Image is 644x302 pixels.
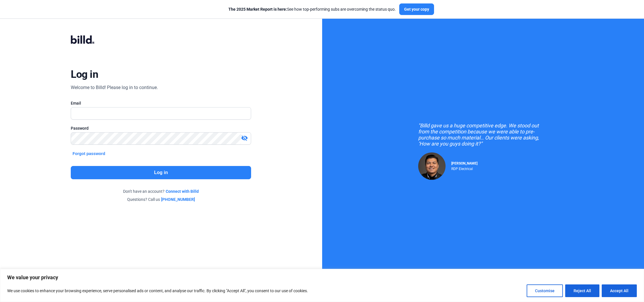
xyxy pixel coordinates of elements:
div: Don't have an account? [71,188,251,194]
div: Password [71,125,251,131]
button: Forgot password [71,150,107,157]
p: We use cookies to enhance your browsing experience, serve personalised ads or content, and analys... [7,287,308,294]
button: Reject All [565,284,599,297]
div: See how top-performing subs are overcoming the status quo. [228,6,396,12]
mat-icon: visibility_off [241,135,248,141]
p: We value your privacy [7,274,637,281]
a: Connect with Billd [166,188,199,194]
span: The 2025 Market Report is here: [228,7,287,12]
div: Email [71,100,251,106]
div: "Billd gave us a huge competitive edge. We stood out from the competition because we were able to... [418,122,548,147]
span: [PERSON_NAME] [451,161,477,165]
a: [PHONE_NUMBER] [161,197,195,202]
div: Welcome to Billd! Please log in to continue. [71,84,158,91]
img: Raul Pacheco [418,152,446,180]
button: Customise [527,284,563,297]
div: Questions? Call us [71,197,251,202]
button: Accept All [602,284,637,297]
div: RDP Electrical [451,165,477,171]
button: Get your copy [399,3,434,15]
button: Log in [71,166,251,179]
div: Log in [71,68,98,81]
